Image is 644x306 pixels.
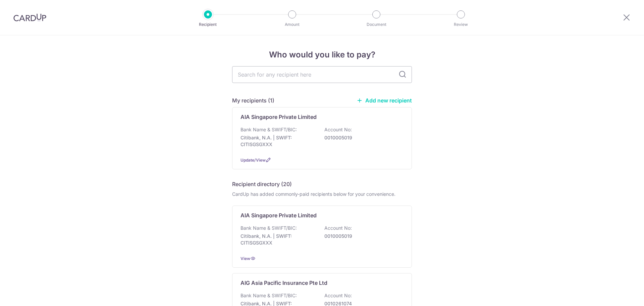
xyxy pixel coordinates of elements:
p: Account No: [324,126,352,133]
a: View [240,256,250,261]
a: Add new recipient [357,97,412,104]
p: 0010005019 [324,134,399,141]
p: Account No: [324,225,352,231]
p: Account No: [324,292,352,299]
img: CardUp [13,13,46,21]
p: Bank Name & SWIFT/BIC: [240,126,297,133]
h5: My recipients (1) [232,96,274,104]
p: Citibank, N.A. | SWIFT: CITISGSGXXX [240,233,316,246]
h5: Recipient directory (20) [232,180,292,188]
p: Document [352,21,401,28]
p: 0010005019 [324,233,399,239]
p: Bank Name & SWIFT/BIC: [240,292,297,299]
p: Citibank, N.A. | SWIFT: CITISGSGXXX [240,134,316,148]
input: Search for any recipient here [232,66,412,83]
p: Bank Name & SWIFT/BIC: [240,225,297,231]
p: AIA Singapore Private Limited [240,113,317,121]
div: CardUp has added commonly-paid recipients below for your convenience. [232,191,412,198]
p: Review [436,21,486,28]
h4: Who would you like to pay? [232,49,412,61]
a: Update/View [240,158,266,163]
p: Recipient [183,21,233,28]
p: Amount [267,21,317,28]
iframe: Opens a widget where you can find more information [601,286,637,303]
p: AIG Asia Pacific Insurance Pte Ltd [240,279,327,287]
p: AIA Singapore Private Limited [240,211,317,219]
